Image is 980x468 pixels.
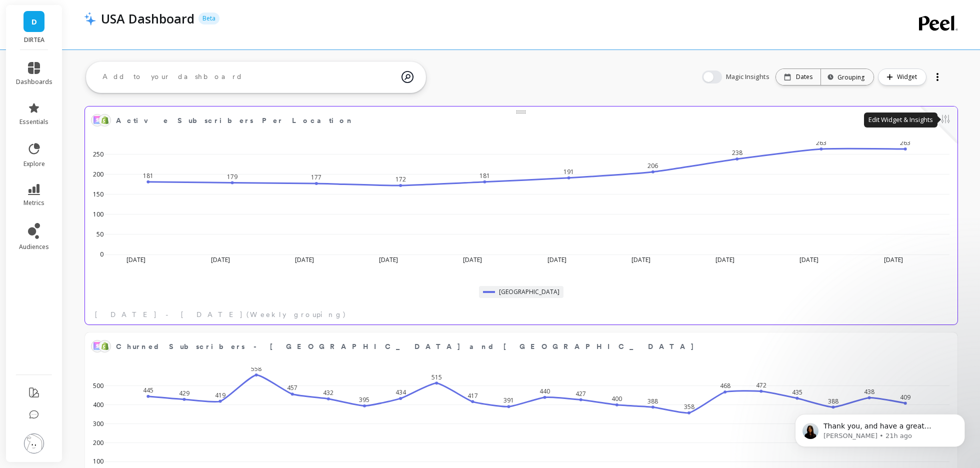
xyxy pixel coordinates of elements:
[897,72,920,82] span: Widget
[19,118,48,126] span: essentials
[101,10,194,27] p: USA Dashboard
[16,36,52,44] p: DIRTEA
[116,339,919,353] span: Churned Subscribers - US and UK
[726,72,771,82] span: Magic Insights
[23,199,44,207] span: metrics
[31,16,37,27] span: D
[116,115,354,126] span: Active Subscribers Per Location
[24,433,44,453] img: profile picture
[830,72,864,82] div: Grouping
[401,63,413,90] img: magic search icon
[246,309,346,319] span: (Weekly grouping)
[84,11,96,25] img: header icon
[499,288,559,296] span: [GEOGRAPHIC_DATA]
[95,309,243,319] span: [DATE] - [DATE]
[780,393,980,463] iframe: Intercom notifications message
[878,68,926,85] button: Widget
[116,341,694,352] span: Churned Subscribers - [GEOGRAPHIC_DATA] and [GEOGRAPHIC_DATA]
[198,12,219,24] p: Beta
[23,160,45,168] span: explore
[19,243,49,251] span: audiences
[16,78,52,86] span: dashboards
[116,113,919,127] span: Active Subscribers Per Location
[796,73,812,81] p: Dates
